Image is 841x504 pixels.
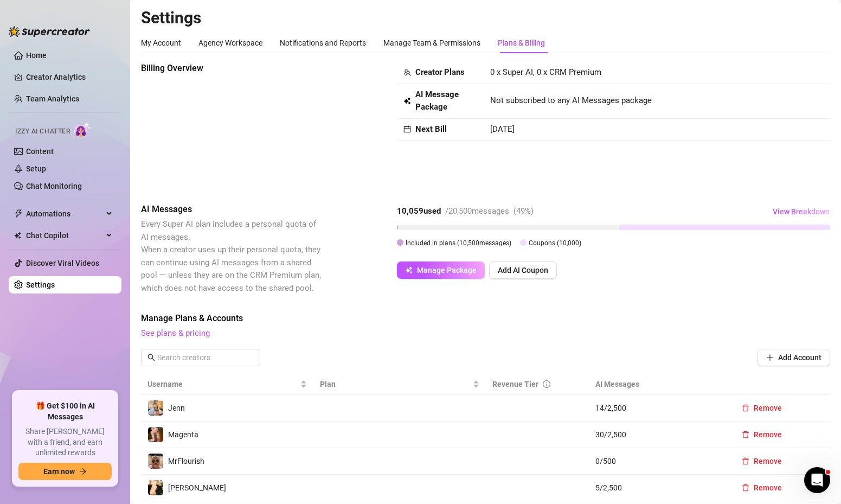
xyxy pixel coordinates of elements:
span: Billing Overview [141,62,323,75]
span: Coupons ( 10,000 ) [529,239,581,247]
div: My Account [141,37,181,49]
button: Remove [733,399,791,417]
span: Remove [754,457,782,465]
div: Notifications and Reports [280,37,366,49]
span: Izzy AI Chatter [15,126,70,137]
a: Settings [26,280,55,289]
img: Chat Copilot [14,232,21,239]
img: Jenn [148,400,163,416]
button: Remove [733,426,791,443]
button: View Breakdown [772,203,830,220]
span: 5 / 2,500 [595,482,720,494]
span: AI Messages [141,203,323,216]
span: Add Account [778,353,821,362]
span: View Breakdown [773,207,830,216]
div: Agency Workspace [198,37,262,49]
a: Chat Monitoring [26,182,82,190]
span: thunderbolt [14,209,23,218]
span: arrow-right [79,468,87,475]
a: See plans & pricing [141,328,210,338]
span: 0 / 500 [595,455,720,467]
h2: Settings [141,8,830,28]
span: team [403,69,411,76]
a: Setup [26,164,46,173]
button: Remove [733,452,791,470]
button: Add AI Coupon [489,261,557,279]
span: ( 49 %) [513,206,534,216]
span: Remove [754,430,782,439]
div: Manage Team & Permissions [383,37,480,49]
img: LANA [148,480,163,495]
span: Manage Package [417,266,477,275]
span: Chat Copilot [26,227,103,244]
span: Revenue Tier [492,380,538,388]
span: plus [766,354,774,361]
span: delete [742,431,749,438]
span: 🎁 Get $100 in AI Messages [18,401,112,422]
button: Add Account [757,349,830,366]
div: Plans & Billing [498,37,545,49]
strong: Creator Plans [415,67,465,77]
span: Manage Plans & Accounts [141,312,830,325]
span: [PERSON_NAME] [168,483,226,492]
span: 0 x Super AI, 0 x CRM Premium [490,67,601,77]
a: Creator Analytics [26,68,113,86]
span: Every Super AI plan includes a personal quota of AI messages. When a creator uses up their person... [141,219,321,293]
span: Username [147,378,298,390]
span: Add AI Coupon [498,266,548,275]
span: info-circle [543,380,550,388]
span: search [147,354,155,361]
a: Content [26,147,54,156]
input: Search creators [157,352,245,363]
span: Automations [26,205,103,222]
strong: 10,059 used [397,206,441,216]
a: Discover Viral Videos [26,259,99,267]
span: delete [742,484,749,492]
span: Magenta [168,430,198,439]
span: delete [742,404,749,412]
span: delete [742,457,749,465]
th: AI Messages [589,374,727,395]
span: Plan [320,378,471,390]
th: Username [141,374,313,395]
span: Jenn [168,404,185,412]
a: Home [26,51,47,60]
span: Not subscribed to any AI Messages package [490,94,652,107]
span: / 20,500 messages [445,206,509,216]
button: Remove [733,479,791,496]
span: calendar [403,125,411,133]
img: MrFlourish [148,454,163,469]
th: Plan [313,374,486,395]
a: Team Analytics [26,94,79,103]
img: logo-BBDzfeDw.svg [9,26,90,37]
span: Remove [754,483,782,492]
span: Earn now [43,467,75,476]
span: 30 / 2,500 [595,429,720,441]
strong: Next Bill [415,124,447,134]
span: Remove [754,404,782,412]
img: AI Chatter [74,122,91,138]
span: Included in plans ( 10,500 messages) [406,239,511,247]
img: Magenta [148,427,163,442]
span: 14 / 2,500 [595,402,720,414]
span: MrFlourish [168,457,204,465]
button: Manage Package [397,261,485,279]
button: Earn nowarrow-right [18,463,112,480]
span: [DATE] [490,124,515,134]
iframe: Intercom live chat [804,467,830,493]
strong: AI Message Package [415,90,459,112]
span: Share [PERSON_NAME] with a friend, and earn unlimited rewards [18,426,112,458]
